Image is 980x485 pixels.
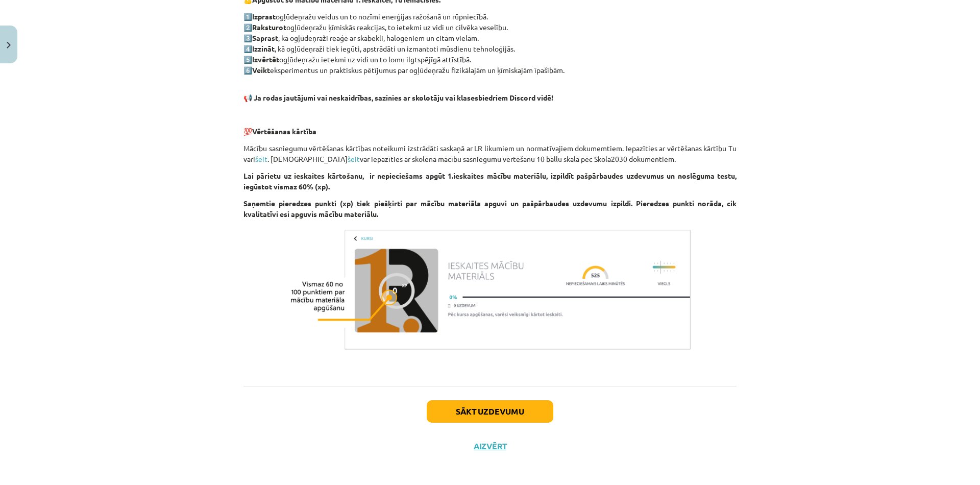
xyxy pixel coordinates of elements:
strong: Raksturot [252,22,286,32]
button: Sākt uzdevumu [427,400,553,423]
strong: Izzināt [252,44,275,53]
strong: Izprast [252,12,276,21]
p: 💯 [243,126,737,137]
strong: Veikt [252,65,270,75]
strong: Saprast [252,33,278,42]
strong: 📢 Ja rodas jautājumi vai neskaidrības, sazinies ar skolotāju vai klasesbiedriem Discord vidē! [243,93,553,102]
p: 1️⃣ ogļūdeņražu veidus un to nozīmi enerģijas ražošanā un rūpniecībā. 2️⃣ ogļūdeņražu ķīmiskās re... [243,11,737,86]
strong: Izvērtēt [252,55,279,64]
a: šeit [348,154,360,163]
p: Mācību sasniegumu vērtēšanas kārtības noteikumi izstrādāti saskaņā ar LR likumiem un normatīvajie... [243,143,737,164]
strong: Vērtēšanas kārtība [252,127,316,136]
strong: Lai pārietu uz ieskaites kārtošanu, ir nepieciešams apgūt 1.ieskaites mācību materiālu, izpildīt ... [243,171,737,191]
a: šeit [255,154,267,163]
strong: Saņemtie pieredzes punkti (xp) tiek piešķirti par mācību materiāla apguvi un pašpārbaudes uzdevum... [243,199,737,219]
button: Aizvērt [471,441,509,451]
img: icon-close-lesson-0947bae3869378f0d4975bcd49f059093ad1ed9edebbc8119c70593378902aed.svg [7,42,11,48]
